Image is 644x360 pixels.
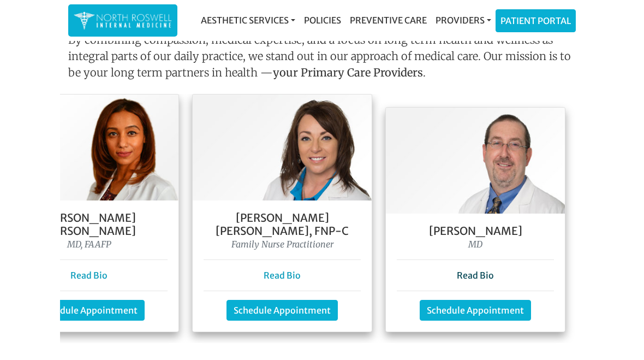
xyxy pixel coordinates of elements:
[196,9,300,31] a: Aesthetic Services
[273,66,423,79] strong: your Primary Care Providers
[457,270,494,281] a: Read Bio
[345,9,431,31] a: Preventive Care
[420,300,531,321] a: Schedule Appointment
[386,108,565,214] img: Dr. George Kanes
[496,10,575,32] a: Patient Portal
[300,9,345,31] a: Policies
[193,95,372,200] img: Keela Weeks Leger, FNP-C
[231,239,333,250] i: Family Nurse Practitioner
[468,239,482,250] i: MD
[204,211,361,238] h5: [PERSON_NAME] [PERSON_NAME], FNP-C
[68,32,576,85] p: By combining compassion, medical expertise, and a focus on long term health and wellness as integ...
[70,270,108,281] a: Read Bio
[264,270,301,281] a: Read Bio
[10,211,168,238] h5: [PERSON_NAME] [PERSON_NAME]
[33,300,145,321] a: Schedule Appointment
[67,239,111,250] i: MD, FAAFP
[74,10,172,31] img: North Roswell Internal Medicine
[226,300,338,321] a: Schedule Appointment
[397,225,554,238] h5: [PERSON_NAME]
[431,9,496,31] a: Providers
